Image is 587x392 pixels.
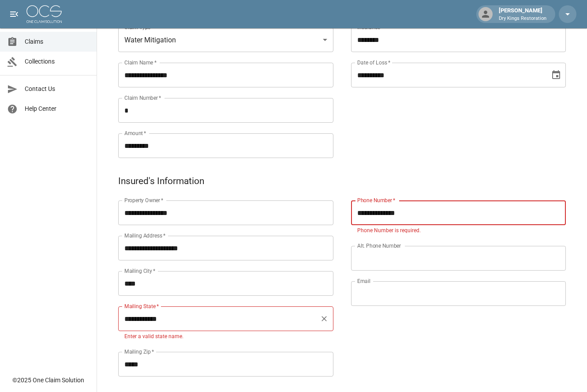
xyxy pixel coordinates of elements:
[124,348,154,355] label: Mailing Zip
[499,15,546,23] p: Dry Kings Restoration
[357,277,370,285] label: Email
[357,196,395,204] label: Phone Number
[124,232,165,239] label: Mailing Address
[25,104,90,113] span: Help Center
[124,302,159,310] label: Mailing State
[124,196,164,204] label: Property Owner
[357,226,560,235] p: Phone Number is required.
[124,59,157,66] label: Claim Name
[547,66,565,84] button: Choose date, selected date is Aug 28, 2025
[25,84,90,94] span: Contact Us
[25,37,90,46] span: Claims
[318,313,330,325] button: Clear
[12,376,84,384] div: © 2025 One Claim Solution
[26,5,62,23] img: ocs-logo-white-transparent.png
[495,6,550,22] div: [PERSON_NAME]
[124,129,146,137] label: Amount
[124,267,156,275] label: Mailing City
[357,59,390,66] label: Date of Loss
[124,332,327,341] p: Enter a valid state name.
[5,5,23,23] button: open drawer
[124,94,161,102] label: Claim Number
[118,27,333,52] div: Water Mitigation
[357,242,401,249] label: Alt. Phone Number
[25,57,90,66] span: Collections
